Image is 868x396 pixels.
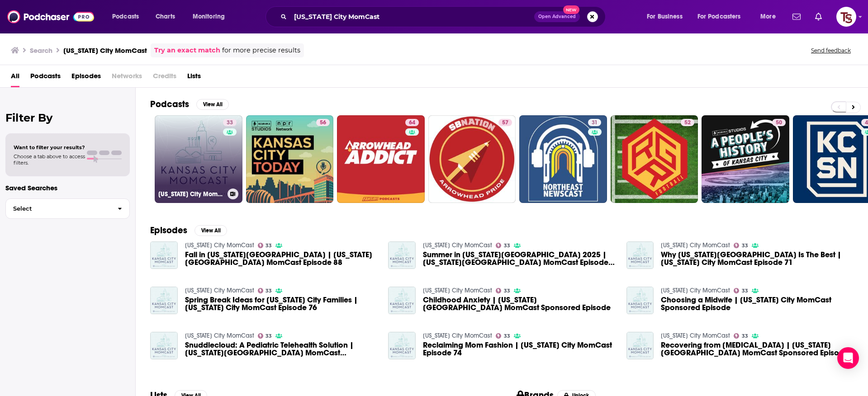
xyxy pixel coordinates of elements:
span: 33 [266,244,272,248]
span: 33 [742,244,748,248]
span: For Business [647,10,683,23]
a: Try an exact match [154,45,220,56]
a: 33 [496,333,510,339]
a: Kansas City MomCast [185,332,254,339]
span: Choose a tab above to access filters. [14,153,85,166]
a: Spring Break Ideas for Kansas City Families | Kansas City MomCast Episode 76 [185,296,378,311]
span: 33 [504,289,510,293]
span: 52 [684,118,691,127]
button: View All [194,225,227,236]
a: PodcastsView All [150,99,229,110]
a: Kansas City MomCast [423,287,492,294]
span: Choosing a Midwife | [US_STATE] City MomCast Sponsored Episode [661,296,854,311]
a: Kansas City MomCast [185,287,254,294]
a: Episodes [71,69,101,87]
span: Summer in [US_STATE][GEOGRAPHIC_DATA] 2025 | [US_STATE][GEOGRAPHIC_DATA] MomCast Episode 81 [423,251,616,266]
span: Recovering from [MEDICAL_DATA] | [US_STATE][GEOGRAPHIC_DATA] MomCast Sponsored Episode [661,341,854,357]
div: Search podcasts, credits, & more... [274,6,614,27]
a: 31 [519,115,607,203]
h2: Filter By [5,111,130,124]
a: Reclaiming Mom Fashion | Kansas City MomCast Episode 74 [388,332,416,359]
span: Open Advanced [538,14,576,19]
span: Why [US_STATE][GEOGRAPHIC_DATA] Is The Best | [US_STATE] City MomCast Episode 71 [661,251,854,266]
span: 64 [409,118,415,127]
a: 33 [223,119,237,126]
input: Search podcasts, credits, & more... [290,9,534,24]
button: open menu [186,9,237,24]
span: Charts [156,10,175,23]
span: 33 [266,289,272,293]
h3: [US_STATE] City MomCast [63,46,147,55]
a: Fall in Kansas City | Kansas City MomCast Episode 88 [185,251,378,266]
a: Podcasts [30,69,61,87]
a: 64 [405,119,419,126]
span: New [563,5,579,14]
a: Kansas City MomCast [423,241,492,249]
a: Why Kansas City Is The Best | Kansas City MomCast Episode 71 [661,251,854,266]
button: View All [196,99,229,110]
span: 31 [592,118,598,127]
a: 33 [734,288,748,293]
span: Podcasts [112,10,139,23]
a: Spring Break Ideas for Kansas City Families | Kansas City MomCast Episode 76 [150,287,178,314]
a: Childhood Anxiety | Kansas City MomCast Sponsored Episode [423,296,616,311]
a: Summer in Kansas City 2025 | Kansas City MomCast Episode 81 [388,241,416,269]
img: Choosing a Midwife | Kansas City MomCast Sponsored Episode [626,287,654,314]
a: 33 [496,243,510,248]
button: Select [5,198,130,219]
img: Childhood Anxiety | Kansas City MomCast Sponsored Episode [388,287,416,314]
span: for more precise results [222,45,300,56]
a: Recovering from Birth Trauma | Kansas City MomCast Sponsored Episode [661,341,854,357]
a: 57 [498,119,512,126]
a: 33 [258,333,272,339]
span: 56 [320,118,326,127]
a: 52 [611,115,698,203]
h2: Podcasts [150,99,189,110]
button: Open AdvancedNew [534,11,580,22]
a: All [11,69,19,87]
a: Reclaiming Mom Fashion | Kansas City MomCast Episode 74 [423,341,616,357]
a: 50 [772,119,786,126]
span: Fall in [US_STATE][GEOGRAPHIC_DATA] | [US_STATE][GEOGRAPHIC_DATA] MomCast Episode 88 [185,251,378,266]
a: 33 [734,333,748,339]
a: 64 [337,115,425,203]
img: Podchaser - Follow, Share and Rate Podcasts [7,8,94,25]
a: Show notifications dropdown [789,9,804,24]
a: 33 [734,243,748,248]
span: More [760,10,776,23]
span: Logged in as TvSMediaGroup [836,7,856,27]
span: Networks [112,69,142,87]
a: Snuddlecloud: A Pediatric Telehealth Solution | Kansas City MomCast Sponsored Episode [185,341,378,357]
span: Monitoring [193,10,225,23]
div: Open Intercom Messenger [837,347,859,369]
a: Kansas City MomCast [661,332,730,339]
button: open menu [640,9,694,24]
a: Summer in Kansas City 2025 | Kansas City MomCast Episode 81 [423,251,616,266]
a: 31 [588,119,601,126]
a: 56 [246,115,334,203]
img: Recovering from Birth Trauma | Kansas City MomCast Sponsored Episode [626,332,654,359]
span: Spring Break Ideas for [US_STATE] City Families | [US_STATE] City MomCast Episode 76 [185,296,378,311]
button: open menu [106,9,151,24]
p: Saved Searches [5,184,130,192]
a: Kansas City MomCast [185,241,254,249]
a: 33 [258,288,272,293]
a: 57 [428,115,516,203]
img: Fall in Kansas City | Kansas City MomCast Episode 88 [150,241,178,269]
img: User Profile [836,7,856,27]
span: Credits [153,69,176,87]
span: For Podcasters [697,10,741,23]
span: 33 [504,244,510,248]
span: Want to filter your results? [14,144,85,151]
a: 33 [258,243,272,248]
a: Kansas City MomCast [661,287,730,294]
a: Lists [187,69,201,87]
a: 52 [681,119,694,126]
img: Snuddlecloud: A Pediatric Telehealth Solution | Kansas City MomCast Sponsored Episode [150,332,178,359]
a: 56 [316,119,330,126]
